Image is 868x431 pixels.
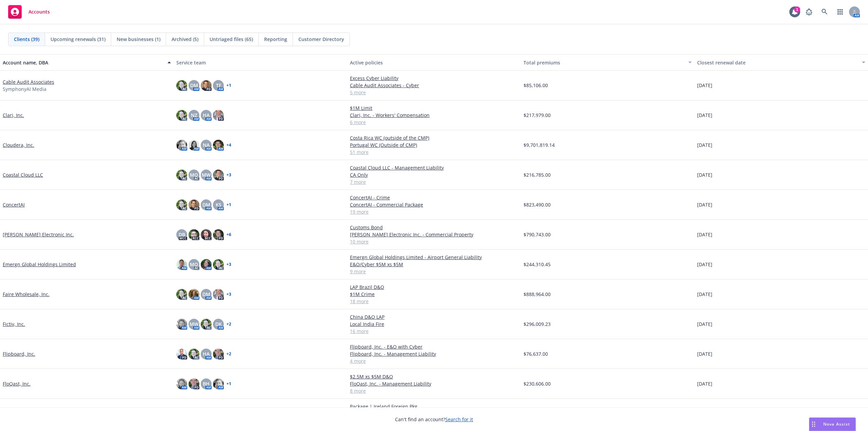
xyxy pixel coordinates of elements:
a: CA Only [350,171,518,178]
a: Excess Cyber Liability [350,75,518,82]
span: SymphonyAI Media [3,85,46,93]
div: Account name, DBA [3,59,163,66]
img: photo [189,349,199,359]
a: Report a Bug [802,5,816,19]
img: photo [213,378,224,389]
a: Cloudera, Inc. [3,141,34,149]
button: Nova Assist [809,417,856,431]
span: DK [215,320,222,328]
a: Flipboard, Inc. - Management Liability [350,350,518,357]
span: MQ [190,171,198,178]
span: DB [179,231,185,238]
img: photo [176,110,187,121]
a: Local India Fire [350,320,518,328]
div: Active policies [350,59,518,66]
span: TF [216,82,221,89]
a: Portugal WC (Outside of CMP) [350,141,518,149]
a: Accounts [5,2,53,21]
a: FloQast, Inc. - Management Liability [350,380,518,387]
img: photo [201,319,212,330]
img: photo [176,289,187,300]
span: [DATE] [697,261,712,268]
button: Closest renewal date [694,54,868,71]
a: Customs Bond [350,224,518,231]
span: [DATE] [697,350,712,357]
span: [DATE] [697,141,712,149]
span: [DATE] [697,82,712,89]
span: [DATE] [697,171,712,178]
span: KS [216,201,221,208]
span: DM [202,291,210,298]
a: ConcertAI - Crime [350,194,518,201]
a: Clari, Inc. - Workers' Compensation [350,112,518,119]
img: photo [176,259,187,270]
span: Accounts [28,9,50,15]
span: [DATE] [697,320,712,328]
img: photo [213,349,224,359]
a: China D&O LAP [350,313,518,320]
span: [DATE] [697,201,712,208]
a: Cable Audit Associates [3,78,54,85]
span: MW [190,320,198,328]
a: 8 more [350,387,518,394]
a: 18 more [350,298,518,305]
a: Search [818,5,831,19]
a: Clari, Inc. [3,112,24,119]
span: MW [202,171,211,178]
a: Cable Audit Associates - Cyber [350,82,518,89]
img: photo [201,80,212,91]
span: Upcoming renewals (31) [51,36,105,43]
a: LAP Brazil D&O [350,283,518,291]
a: FloQast, Inc. [3,380,31,387]
img: photo [189,378,199,389]
a: 7 more [350,178,518,185]
a: Fictiv, Inc. [3,320,25,328]
img: photo [213,110,224,121]
div: 1 [794,6,800,13]
img: photo [189,140,199,151]
span: New businesses (1) [117,36,160,43]
button: Active policies [347,54,521,71]
a: Search for it [445,416,473,423]
img: photo [201,259,212,270]
a: 9 more [350,268,518,275]
span: [DATE] [697,112,712,119]
span: $790,743.00 [524,231,551,238]
button: Service team [174,54,347,71]
span: DM [202,201,210,208]
span: Can't find an account? [395,416,473,423]
img: photo [176,170,187,180]
a: Costa Rica WC (outside of the CMP) [350,134,518,141]
span: Archived (5) [172,36,198,43]
a: Emergn Global Holdings Limited [3,261,76,268]
div: Total premiums [524,59,684,66]
a: Flipboard, Inc. [3,350,35,357]
img: photo [176,349,187,359]
span: MQ [190,261,198,268]
span: [DATE] [697,291,712,298]
a: 19 more [350,208,518,215]
a: 51 more [350,149,518,156]
img: photo [213,140,224,151]
a: 16 more [350,328,518,335]
a: + 1 [226,203,231,207]
a: Coastal Cloud LLC - Management Liability [350,164,518,171]
img: photo [213,289,224,300]
span: BH [203,380,210,387]
span: $85,106.00 [524,82,548,89]
img: photo [201,229,212,240]
span: $216,785.00 [524,171,551,178]
span: Customer Directory [298,36,344,43]
img: photo [189,229,199,240]
span: Untriaged files (65) [210,36,253,43]
div: Service team [176,59,344,66]
span: $888,964.00 [524,291,551,298]
span: Clients (39) [14,36,39,43]
span: $244,310.45 [524,261,551,268]
a: + 3 [226,292,231,296]
span: [DATE] [697,380,712,387]
img: photo [176,319,187,330]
